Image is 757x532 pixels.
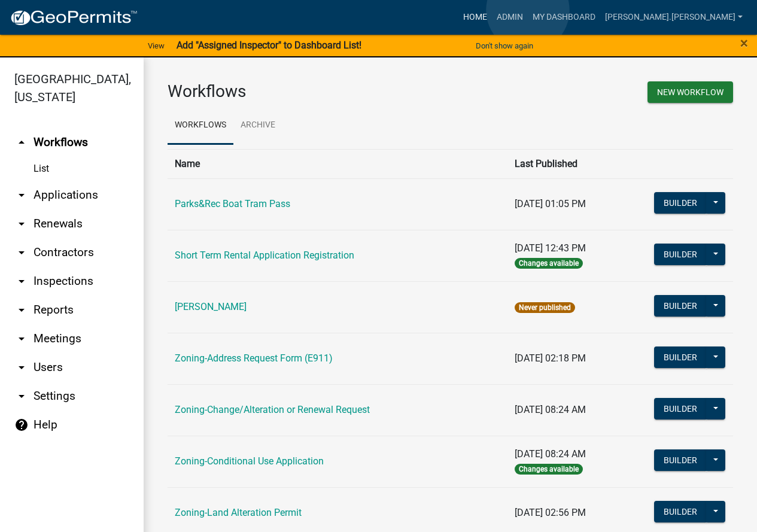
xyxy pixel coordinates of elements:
a: Workflows [168,107,233,145]
span: [DATE] 02:56 PM [515,507,586,518]
a: Home [458,6,492,29]
a: My Dashboard [528,6,600,29]
span: Never published [515,302,575,313]
a: Zoning-Address Request Form (E911) [175,352,333,364]
button: Builder [654,501,707,522]
span: Changes available [515,258,583,269]
i: arrow_drop_down [14,245,29,260]
a: Zoning-Change/Alteration or Renewal Request [175,404,370,415]
button: Builder [654,192,707,214]
i: arrow_drop_up [14,135,29,150]
i: arrow_drop_down [14,360,29,375]
span: [DATE] 08:24 AM [515,448,586,460]
i: arrow_drop_down [14,274,29,288]
a: Zoning-Conditional Use Application [175,455,324,467]
i: arrow_drop_down [14,217,29,231]
button: Builder [654,346,707,368]
i: help [14,418,29,432]
button: Don't show again [471,36,538,56]
a: Archive [233,107,282,145]
a: View [143,36,169,56]
span: [DATE] 12:43 PM [515,242,586,254]
a: [PERSON_NAME].[PERSON_NAME] [600,6,747,29]
strong: Add "Assigned Inspector" to Dashboard List! [177,39,361,51]
button: New Workflow [647,81,733,103]
button: Builder [654,244,707,265]
i: arrow_drop_down [14,188,29,202]
i: arrow_drop_down [14,303,29,317]
span: × [740,35,748,51]
th: Last Published [507,149,646,178]
h3: Workflows [168,81,442,102]
a: Zoning-Land Alteration Permit [175,507,302,518]
span: [DATE] 08:24 AM [515,404,586,415]
button: Close [740,36,748,50]
a: Admin [492,6,528,29]
a: Short Term Rental Application Registration [175,250,354,261]
button: Builder [654,295,707,317]
a: [PERSON_NAME] [175,301,247,312]
span: [DATE] 02:18 PM [515,352,586,364]
th: Name [168,149,507,178]
button: Builder [654,398,707,419]
span: [DATE] 01:05 PM [515,198,586,209]
span: Changes available [515,464,583,475]
a: Parks&Rec Boat Tram Pass [175,198,290,209]
button: Builder [654,449,707,471]
i: arrow_drop_down [14,332,29,346]
i: arrow_drop_down [14,389,29,403]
